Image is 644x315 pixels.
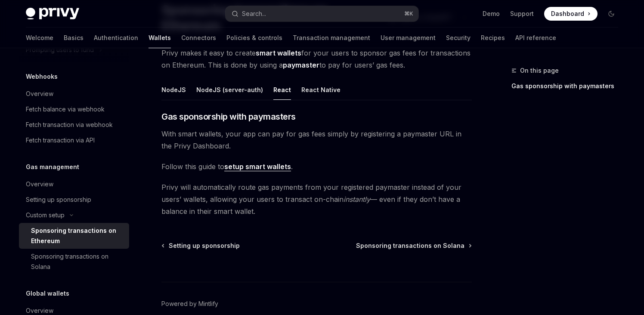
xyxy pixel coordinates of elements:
[604,7,618,21] button: Toggle dark mode
[481,28,505,48] a: Recipes
[483,9,500,18] a: Demo
[31,251,124,272] div: Sponsoring transactions on Solana
[356,241,464,250] span: Sponsoring transactions on Solana
[161,111,296,123] span: Gas sponsorship with paymasters
[19,249,129,275] a: Sponsoring transactions on Solana
[344,195,370,204] em: instantly
[169,241,240,250] span: Setting up sponsorship
[26,288,69,299] h5: Global wallets
[551,9,584,18] span: Dashboard
[256,49,301,57] strong: smart wallets
[26,28,53,48] a: Welcome
[161,181,472,217] span: Privy will automatically route gas payments from your registered paymaster instead of your users’...
[149,28,171,48] a: Wallets
[19,86,129,102] a: Overview
[162,241,240,250] a: Setting up sponsorship
[26,8,79,20] img: dark logo
[293,28,370,48] a: Transaction management
[19,176,129,192] a: Overview
[26,179,53,189] div: Overview
[226,28,282,48] a: Policies & controls
[196,80,263,100] button: NodeJS (server-auth)
[161,128,472,152] span: With smart wallets, your app can pay for gas fees simply by registering a paymaster URL in the Pr...
[19,102,129,117] a: Fetch balance via webhook
[19,192,129,207] a: Setting up sponsorship
[26,120,113,130] div: Fetch transaction via webhook
[26,135,95,145] div: Fetch transaction via API
[520,65,559,76] span: On this page
[94,28,138,48] a: Authentication
[381,28,436,48] a: User management
[515,28,556,48] a: API reference
[26,71,58,82] h5: Webhooks
[26,104,105,114] div: Fetch balance via webhook
[161,161,472,173] span: Follow this guide to .
[242,9,266,19] div: Search...
[511,79,625,93] a: Gas sponsorship with paymasters
[26,162,79,172] h5: Gas management
[161,300,218,308] a: Powered by Mintlify
[161,47,472,71] span: Privy makes it easy to create for your users to sponsor gas fees for transactions on Ethereum. Th...
[19,133,129,148] a: Fetch transaction via API
[64,28,84,48] a: Basics
[181,28,216,48] a: Connectors
[26,89,53,99] div: Overview
[283,61,319,70] a: paymaster
[19,223,129,249] a: Sponsoring transactions on Ethereum
[26,195,91,205] div: Setting up sponsorship
[544,7,598,21] a: Dashboard
[301,80,341,100] button: React Native
[226,6,418,22] button: Search...⌘K
[19,117,129,133] a: Fetch transaction via webhook
[510,9,534,18] a: Support
[404,10,413,17] span: ⌘ K
[224,162,291,171] a: setup smart wallets
[356,241,471,250] a: Sponsoring transactions on Solana
[26,210,65,220] div: Custom setup
[273,80,291,100] button: React
[161,80,186,100] button: NodeJS
[446,28,471,48] a: Security
[31,225,124,246] div: Sponsoring transactions on Ethereum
